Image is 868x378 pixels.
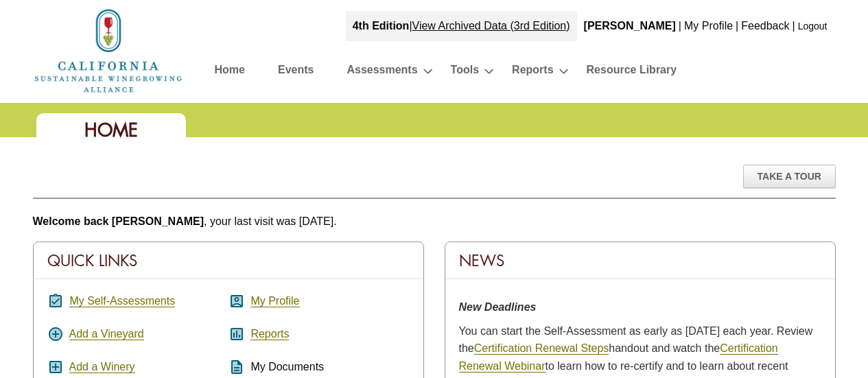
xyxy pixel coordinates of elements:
[215,60,245,84] a: Home
[346,11,577,41] div: |
[684,20,733,32] a: My Profile
[69,295,175,307] a: My Self-Assessments
[47,359,64,375] i: add_box
[474,342,609,355] a: Certification Renewal Steps
[84,118,138,142] span: Home
[228,326,245,342] i: assessment
[33,7,184,95] img: logo_cswa2x.png
[250,328,289,340] a: Reports
[798,21,828,32] a: Logout
[250,361,324,373] span: My Documents
[33,44,184,56] a: Home
[445,242,835,279] div: News
[587,60,677,84] a: Resource Library
[512,60,553,84] a: Reports
[347,60,417,84] a: Assessments
[69,328,144,340] a: Add a Vineyard
[34,242,423,279] div: Quick Links
[250,295,299,307] a: My Profile
[69,361,135,373] a: Add a Winery
[734,11,740,41] div: |
[677,11,683,41] div: |
[459,342,778,373] a: Certification Renewal Webinar
[47,326,64,342] i: add_circle
[459,301,537,313] strong: New Deadlines
[33,215,204,227] b: Welcome back [PERSON_NAME]
[584,20,676,32] b: [PERSON_NAME]
[791,11,797,41] div: |
[353,20,410,32] strong: 4th Edition
[278,60,314,84] a: Events
[228,359,245,375] i: description
[33,213,836,231] p: , your last visit was [DATE].
[451,60,479,84] a: Tools
[47,293,64,309] i: assignment_turned_in
[741,20,789,32] a: Feedback
[743,165,836,188] div: Take A Tour
[228,293,245,309] i: account_box
[412,20,570,32] a: View Archived Data (3rd Edition)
